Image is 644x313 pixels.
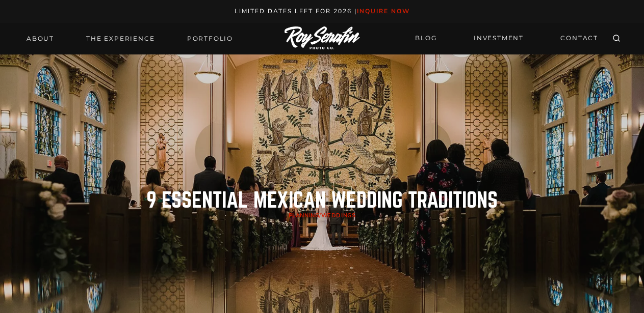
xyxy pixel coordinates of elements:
a: About [20,32,60,46]
a: CONTACT [554,30,604,47]
nav: Secondary Navigation [409,30,604,47]
a: BLOG [409,30,443,47]
a: planning [289,212,319,219]
h1: 9 Essential Mexican Wedding Traditions [146,190,498,211]
button: View Search Form [609,32,624,46]
img: Logo of Roy Serafin Photo Co., featuring stylized text in white on a light background, representi... [285,26,360,50]
p: Limited Dates LEft for 2026 | [11,6,633,17]
a: Portfolio [181,32,239,46]
a: INVESTMENT [468,30,530,47]
a: THE EXPERIENCE [80,32,161,46]
span: / [289,212,356,219]
nav: Primary Navigation [20,32,239,46]
a: inquire now [357,7,410,15]
a: Weddings [321,212,355,219]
